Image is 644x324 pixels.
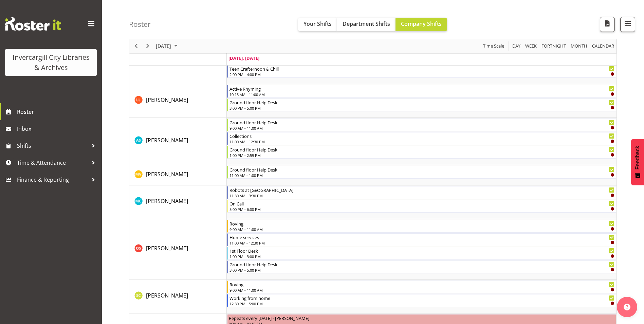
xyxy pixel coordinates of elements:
div: 2:00 PM - 4:00 PM [229,72,614,77]
span: Fortnight [541,42,567,51]
a: [PERSON_NAME] [146,170,188,178]
div: Repeats every [DATE] - [PERSON_NAME] [229,314,614,321]
div: 3:00 PM - 5:00 PM [229,267,614,273]
td: Marion van Voornveld resource [129,165,227,185]
button: Timeline Day [511,42,522,51]
div: 9:00 AM - 11:00 AM [229,287,614,293]
button: Download a PDF of the roster for the current day [600,17,615,32]
div: Ground floor Help Desk [229,119,614,126]
div: 1:00 PM - 3:00 PM [229,254,614,259]
div: Ground floor Help Desk [229,166,614,173]
button: Time Scale [482,42,505,51]
div: September 30, 2025 [153,39,182,53]
span: Shifts [17,141,88,151]
button: Timeline Month [570,42,589,51]
span: [PERSON_NAME] [146,170,188,178]
span: Finance & Reporting [17,175,88,185]
span: [PERSON_NAME] [146,197,188,205]
div: 1st Floor Desk [229,247,614,254]
span: Feedback [634,146,641,169]
span: Time Scale [482,42,505,51]
div: Collections [229,132,614,139]
span: [DATE] [155,42,172,51]
button: Filter Shifts [620,17,635,32]
div: 11:00 AM - 12:30 PM [229,139,614,144]
span: Inbox [17,124,98,134]
span: calendar [591,42,615,51]
span: [PERSON_NAME] [146,96,188,104]
h4: Roster [129,20,151,28]
span: [DATE], [DATE] [228,55,259,61]
div: Working from home [229,294,614,301]
div: Keyu Chen"s event - Teen Crafternoon & Chill Begin From Tuesday, September 30, 2025 at 2:00:00 PM... [227,65,616,78]
a: [PERSON_NAME] [146,244,188,252]
div: Samuel Carter"s event - Roving Begin From Tuesday, September 30, 2025 at 9:00:00 AM GMT+13:00 End... [227,281,616,293]
div: Active Rhyming [229,85,614,92]
div: Teen Crafternoon & Chill [229,65,614,72]
div: Olivia Stanley"s event - Home services Begin From Tuesday, September 30, 2025 at 11:00:00 AM GMT+... [227,233,616,246]
div: Marion van Voornveld"s event - Ground floor Help Desk Begin From Tuesday, September 30, 2025 at 1... [227,166,616,179]
img: help-xxl-2.png [624,304,630,310]
div: Olivia Stanley"s event - Ground floor Help Desk Begin From Tuesday, September 30, 2025 at 3:00:00... [227,260,616,273]
div: previous period [130,39,142,53]
div: Ground floor Help Desk [229,261,614,268]
div: 5:00 PM - 6:00 PM [229,206,614,212]
span: Your Shifts [303,20,332,28]
div: 11:00 AM - 12:30 PM [229,240,614,246]
div: Mandy Stenton"s event - Ground floor Help Desk Begin From Tuesday, September 30, 2025 at 1:00:00 ... [227,146,616,159]
div: Michelle Cunningham"s event - On Call Begin From Tuesday, September 30, 2025 at 5:00:00 PM GMT+13... [227,200,616,213]
div: 1:00 PM - 2:59 PM [229,152,614,158]
button: Previous [132,42,141,51]
td: Lynette Lockett resource [129,84,227,118]
div: Robots at [GEOGRAPHIC_DATA] [229,186,614,193]
td: Michelle Cunningham resource [129,185,227,219]
button: Fortnight [540,42,567,51]
a: [PERSON_NAME] [146,291,188,300]
a: [PERSON_NAME] [146,197,188,205]
a: [PERSON_NAME] [146,136,188,144]
div: Lynette Lockett"s event - Ground floor Help Desk Begin From Tuesday, September 30, 2025 at 3:00:0... [227,98,616,111]
button: Month [591,42,615,51]
span: Time & Attendance [17,158,88,168]
div: Roving [229,220,614,227]
div: 11:30 AM - 3:30 PM [229,193,614,198]
div: Lynette Lockett"s event - Active Rhyming Begin From Tuesday, September 30, 2025 at 10:15:00 AM GM... [227,85,616,98]
div: 3:00 PM - 5:00 PM [229,105,614,111]
span: [PERSON_NAME] [146,292,188,299]
div: Olivia Stanley"s event - Roving Begin From Tuesday, September 30, 2025 at 9:00:00 AM GMT+13:00 En... [227,220,616,233]
div: Samuel Carter"s event - Working from home Begin From Tuesday, September 30, 2025 at 12:30:00 PM G... [227,294,616,307]
button: Feedback - Show survey [631,139,644,185]
span: Day [512,42,521,51]
span: Department Shifts [343,20,390,28]
div: Invercargill City Libraries & Archives [12,52,90,73]
div: Mandy Stenton"s event - Collections Begin From Tuesday, September 30, 2025 at 11:00:00 AM GMT+13:... [227,132,616,145]
button: Next [143,42,152,51]
a: [PERSON_NAME] [146,96,188,104]
button: September 2025 [155,42,181,51]
div: Olivia Stanley"s event - 1st Floor Desk Begin From Tuesday, September 30, 2025 at 1:00:00 PM GMT+... [227,247,616,260]
span: Month [570,42,588,51]
div: 12:30 PM - 5:00 PM [229,301,614,306]
span: [PERSON_NAME] [146,245,188,252]
button: Timeline Week [524,42,538,51]
div: 11:00 AM - 1:00 PM [229,173,614,178]
span: Company Shifts [401,20,442,28]
div: 10:15 AM - 11:00 AM [229,92,614,97]
span: [PERSON_NAME] [146,137,188,144]
div: Roving [229,281,614,288]
div: On Call [229,200,614,207]
td: Olivia Stanley resource [129,219,227,280]
div: Mandy Stenton"s event - Ground floor Help Desk Begin From Tuesday, September 30, 2025 at 9:00:00 ... [227,119,616,131]
td: Mandy Stenton resource [129,118,227,165]
div: Michelle Cunningham"s event - Robots at St Patricks Begin From Tuesday, September 30, 2025 at 11:... [227,186,616,199]
div: Ground floor Help Desk [229,146,614,153]
td: Samuel Carter resource [129,280,227,313]
button: Your Shifts [298,18,337,31]
img: Rosterit website logo [5,17,61,31]
div: Ground floor Help Desk [229,99,614,106]
div: next period [142,39,153,53]
span: Roster [17,107,98,117]
div: 9:00 AM - 11:00 AM [229,125,614,131]
div: Home services [229,234,614,240]
div: 9:00 AM - 11:00 AM [229,227,614,232]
